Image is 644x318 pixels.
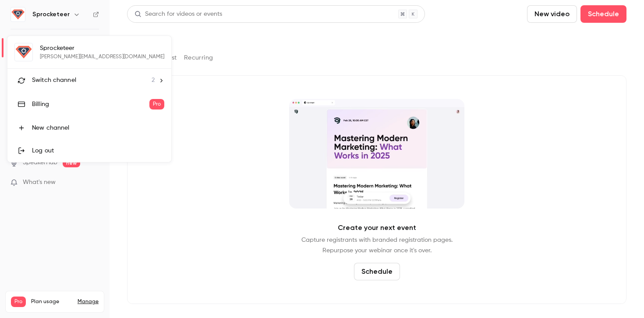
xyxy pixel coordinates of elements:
span: Pro [149,99,164,110]
div: New channel [32,124,164,132]
div: Billing [32,100,149,109]
div: Log out [32,146,164,155]
span: 2 [152,76,155,85]
span: Switch channel [32,76,76,85]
